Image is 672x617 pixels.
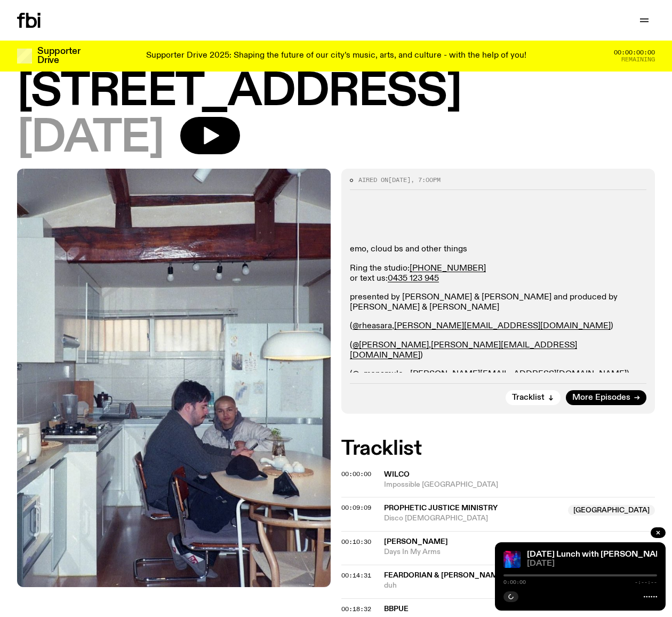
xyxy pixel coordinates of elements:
h1: [STREET_ADDRESS] [17,70,655,114]
span: More Episodes [572,394,630,402]
a: [PERSON_NAME][EMAIL_ADDRESS][DOMAIN_NAME] [394,322,611,330]
span: 00:10:30 [341,537,371,546]
p: Ring the studio: or text us: [350,264,646,284]
span: [PERSON_NAME] [384,538,448,545]
a: 0435 123 945 [388,274,439,283]
p: Supporter Drive 2025: Shaping the future of our city’s music, arts, and culture - with the help o... [146,51,526,61]
span: Aired on [358,176,388,184]
span: Days In My Arms [384,547,655,557]
span: 00:14:31 [341,571,371,580]
a: [PHONE_NUMBER] [410,264,486,273]
span: Remaining [621,57,655,62]
span: [GEOGRAPHIC_DATA] [568,505,655,516]
span: 00:18:32 [341,605,371,613]
span: 00:09:09 [341,503,371,512]
p: emo, cloud bs and other things [350,244,646,255]
span: [DATE] [17,117,163,160]
button: 00:09:09 [341,505,371,511]
span: Disco [DEMOGRAPHIC_DATA] [384,513,562,524]
span: Impossible [GEOGRAPHIC_DATA] [384,480,655,490]
a: @rheasara [353,322,392,330]
p: presented by [PERSON_NAME] & [PERSON_NAME] and produced by [PERSON_NAME] & [PERSON_NAME] [350,292,646,313]
span: , 7:00pm [411,176,441,184]
a: More Episodes [566,390,646,405]
img: Pat sits at a dining table with his profile facing the camera. Rhea sits to his left facing the c... [17,169,331,587]
span: 00:00:00:00 [614,50,655,56]
span: [DATE] [388,176,411,184]
button: 00:10:30 [341,539,371,545]
h2: Tracklist [341,439,655,458]
span: bbpue [384,605,409,613]
span: Tracklist [512,394,545,402]
span: Prophetic Justice Ministry [384,504,498,512]
span: [DATE] [527,560,657,568]
span: 0:00:00 [503,580,526,585]
button: Tracklist [506,390,561,405]
button: 00:18:32 [341,606,371,612]
img: Labyrinth [503,551,521,568]
span: Wilco [384,471,410,478]
span: duh [384,581,655,591]
button: 00:00:00 [341,471,371,477]
span: -:--:-- [635,580,657,585]
span: FearDorian & [PERSON_NAME] [384,572,505,579]
p: ( , ) [350,321,646,331]
span: 00:00:00 [341,470,371,478]
button: 00:14:31 [341,573,371,579]
h3: Supporter Drive [37,47,80,65]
